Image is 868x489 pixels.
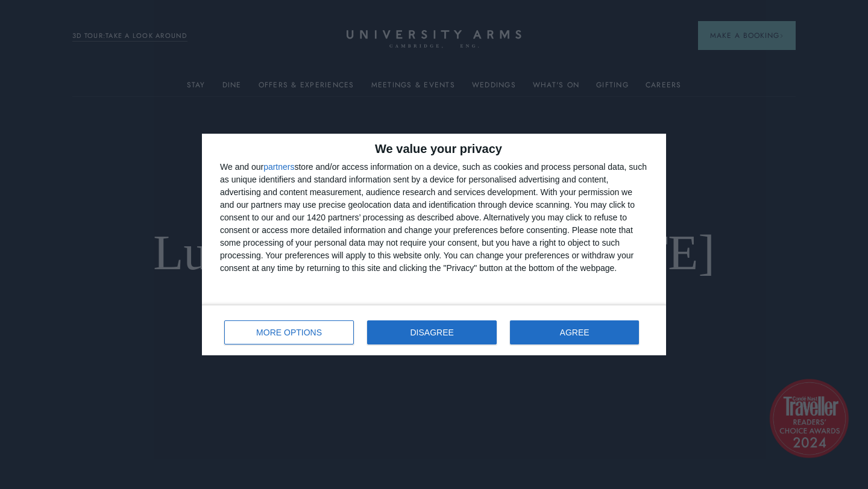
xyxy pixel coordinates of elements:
[367,320,497,344] button: DISAGREE
[224,320,354,344] button: MORE OPTIONS
[202,134,666,355] div: qc-cmp2-ui
[510,320,639,344] button: AGREE
[410,328,454,337] span: DISAGREE
[560,328,590,337] span: AGREE
[220,161,648,275] div: We and our store and/or access information on a device, such as cookies and process personal data...
[256,328,322,337] span: MORE OPTIONS
[263,163,294,171] button: partners
[220,143,648,155] h2: We value your privacy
